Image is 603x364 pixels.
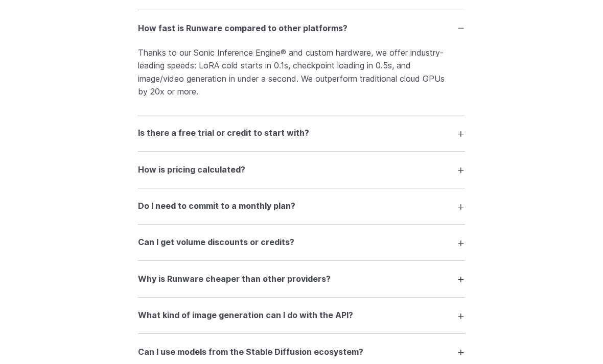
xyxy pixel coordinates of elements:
[138,22,347,35] h3: How fast is Runware compared to other platforms?
[138,160,465,179] summary: How is pricing calculated?
[138,163,245,177] h3: How is pricing calculated?
[138,309,353,322] h3: What kind of image generation can I do with the API?
[138,200,295,213] h3: Do I need to commit to a monthly plan?
[138,273,331,286] h3: Why is Runware cheaper than other providers?
[138,18,465,38] summary: How fast is Runware compared to other platforms?
[138,306,465,325] summary: What kind of image generation can I do with the API?
[138,46,465,99] p: Thanks to our Sonic Inference Engine® and custom hardware, we offer industry-leading speeds: LoRA...
[138,124,465,143] summary: Is there a free trial or credit to start with?
[138,342,465,361] summary: Can I use models from the Stable Diffusion ecosystem?
[138,197,465,216] summary: Do I need to commit to a monthly plan?
[138,233,465,252] summary: Can I get volume discounts or credits?
[138,236,294,249] h3: Can I get volume discounts or credits?
[138,127,309,140] h3: Is there a free trial or credit to start with?
[138,346,363,359] h3: Can I use models from the Stable Diffusion ecosystem?
[138,269,465,288] summary: Why is Runware cheaper than other providers?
